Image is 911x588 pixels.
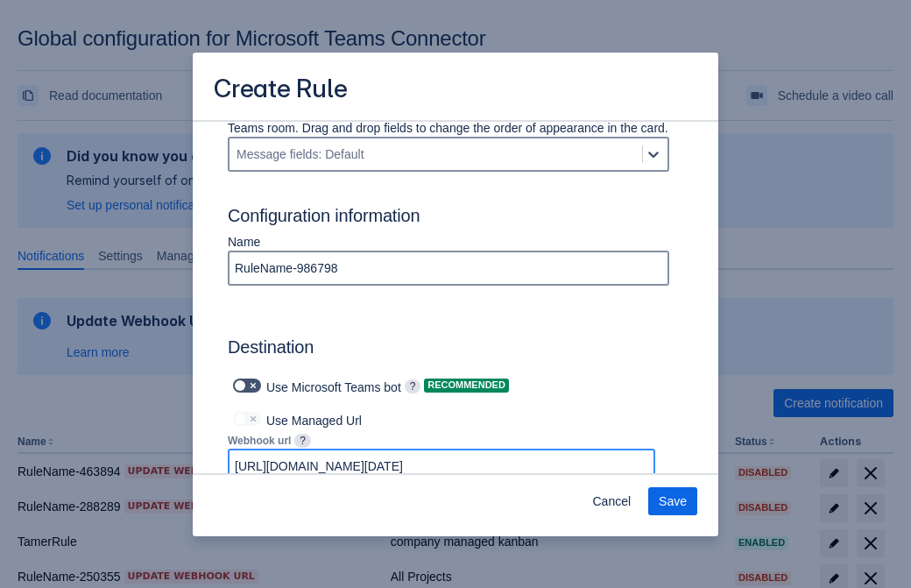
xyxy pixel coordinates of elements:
span: ? [405,379,421,393]
div: Scrollable content [193,120,718,475]
h3: Configuration information [228,205,683,233]
div: Message fields: Default [237,145,364,163]
span: Cancel [592,487,631,515]
a: ? [294,433,311,447]
h3: Destination [228,337,669,365]
button: Save [648,487,697,515]
button: Cancel [582,487,641,515]
input: Please enter the name of the rule here [230,252,667,284]
div: Use Microsoft Teams bot [228,373,401,398]
span: Save [659,487,687,515]
p: Name [228,233,669,251]
span: ? [294,434,311,448]
span: Recommended [424,380,509,390]
h3: Create Rule [214,74,348,108]
div: Use Managed Url [228,407,655,431]
span: Webhook url [228,435,291,447]
input: Please enter the webhook url here [230,450,653,482]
